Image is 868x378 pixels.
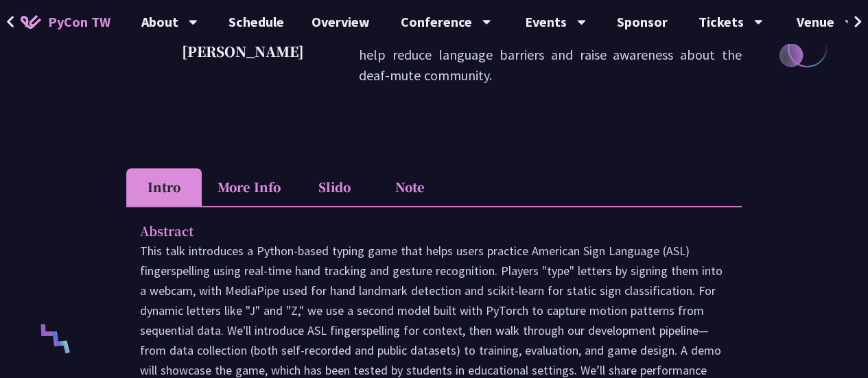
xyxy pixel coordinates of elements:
a: PyCon TW [7,5,124,39]
li: Note [372,168,447,206]
img: Home icon of PyCon TW 2025 [21,15,41,29]
span: PyCon TW [48,12,110,32]
p: Abstract [140,221,701,241]
li: More Info [202,168,296,206]
li: Intro [126,168,202,206]
li: Slido [296,168,372,206]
